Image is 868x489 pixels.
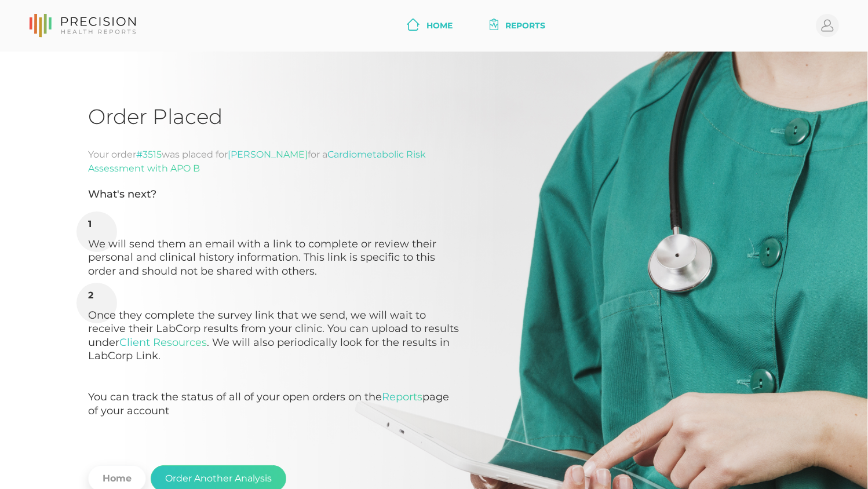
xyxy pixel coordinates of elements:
span: Cardiometabolic Risk Assessment with APO B [88,149,426,174]
p: You can track the status of all of your open orders on the page of your account [88,391,459,418]
a: Reports [382,391,422,403]
h5: What's next? [88,188,459,209]
h1: Order Placed [88,104,780,129]
span: [PERSON_NAME] [228,149,308,160]
li: Once they complete the survey link that we send, we will wait to receive their LabCorp results fr... [88,290,459,418]
div: Your order was placed for for a [88,148,459,176]
span: #3515 [136,149,162,160]
a: Reports [485,15,550,37]
a: Home [402,15,457,37]
a: Client Resources [119,336,207,349]
li: We will send them an email with a link to complete or review their personal and clinical history ... [88,218,459,278]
